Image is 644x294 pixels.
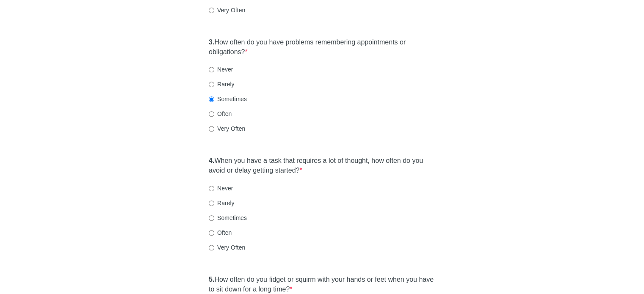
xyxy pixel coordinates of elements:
strong: 3. [209,38,214,46]
input: Never [209,67,214,72]
label: Sometimes [209,95,247,103]
strong: 4. [209,157,214,164]
input: Very Often [209,126,214,132]
input: Very Often [209,245,214,250]
label: Never [209,184,233,192]
label: Very Often [209,124,245,133]
input: Rarely [209,201,214,206]
input: Sometimes [209,215,214,221]
strong: 5. [209,276,214,283]
label: Often [209,228,232,237]
label: Never [209,65,233,74]
label: Rarely [209,199,234,207]
input: Rarely [209,82,214,87]
input: Very Often [209,8,214,13]
label: Very Often [209,243,245,252]
input: Sometimes [209,96,214,102]
label: How often do you have problems remembering appointments or obligations? [209,38,435,57]
label: Sometimes [209,214,247,222]
label: Often [209,110,232,118]
label: When you have a task that requires a lot of thought, how often do you avoid or delay getting star... [209,156,435,176]
label: Very Often [209,6,245,14]
input: Often [209,111,214,117]
label: Rarely [209,80,234,88]
input: Never [209,186,214,191]
input: Often [209,230,214,236]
